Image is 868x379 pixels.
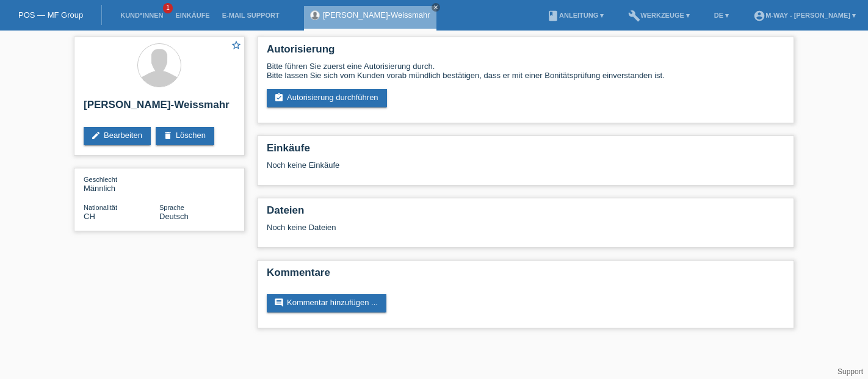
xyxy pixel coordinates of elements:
[84,99,235,117] h2: [PERSON_NAME]-Weissmahr
[267,89,387,107] a: assignment_turned_inAutorisierung durchführen
[267,223,640,232] div: Noch keine Dateien
[433,4,439,10] i: close
[163,3,173,13] span: 1
[323,10,430,20] a: [PERSON_NAME]-Weissmahr
[169,12,215,19] a: Einkäufe
[547,10,559,22] i: book
[267,62,784,80] div: Bitte führen Sie zuerst eine Autorisierung durch. Bitte lassen Sie sich vom Kunden vorab mündlich...
[267,204,784,223] h2: Dateien
[708,12,735,19] a: DE ▾
[84,175,159,193] div: Männlich
[84,212,95,221] span: Schweiz
[541,12,610,19] a: bookAnleitung ▾
[267,294,386,312] a: commentKommentar hinzufügen ...
[18,10,83,20] a: POS — MF Group
[837,367,863,376] a: Support
[156,127,214,145] a: deleteLöschen
[231,40,242,51] i: star_border
[159,204,184,211] span: Sprache
[84,204,117,211] span: Nationalität
[216,12,286,19] a: E-Mail Support
[267,43,784,62] h2: Autorisierung
[267,267,784,285] h2: Kommentare
[84,127,151,145] a: editBearbeiten
[91,131,101,140] i: edit
[231,40,242,52] a: star_border
[163,131,173,140] i: delete
[622,12,696,19] a: buildWerkzeuge ▾
[628,10,640,22] i: build
[84,176,117,183] span: Geschlecht
[159,212,189,221] span: Deutsch
[274,93,284,103] i: assignment_turned_in
[747,12,862,19] a: account_circlem-way - [PERSON_NAME] ▾
[267,161,784,179] div: Noch keine Einkäufe
[753,10,765,22] i: account_circle
[267,142,784,161] h2: Einkäufe
[432,3,440,12] a: close
[114,12,169,19] a: Kund*innen
[274,298,284,308] i: comment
